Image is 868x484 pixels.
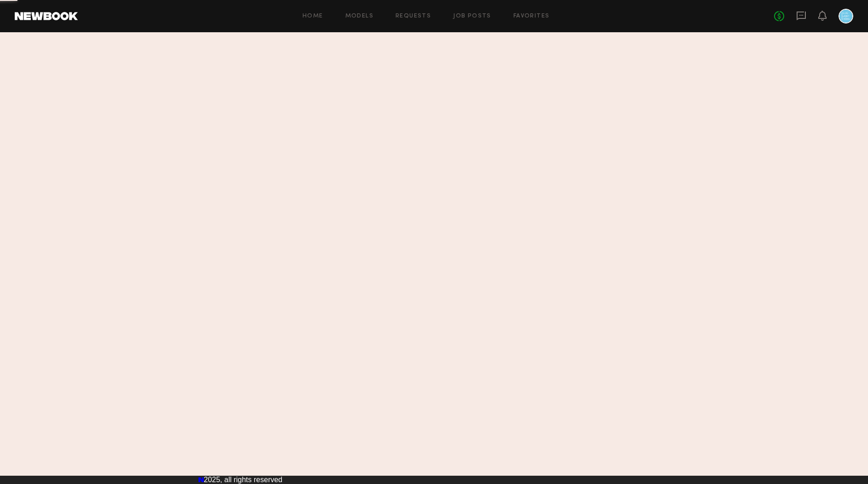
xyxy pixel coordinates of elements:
[345,13,373,19] a: Models
[513,13,550,19] a: Favorites
[303,13,323,19] a: Home
[204,476,283,484] span: 2025, all rights reserved
[396,13,431,19] a: Requests
[453,13,491,19] a: Job Posts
